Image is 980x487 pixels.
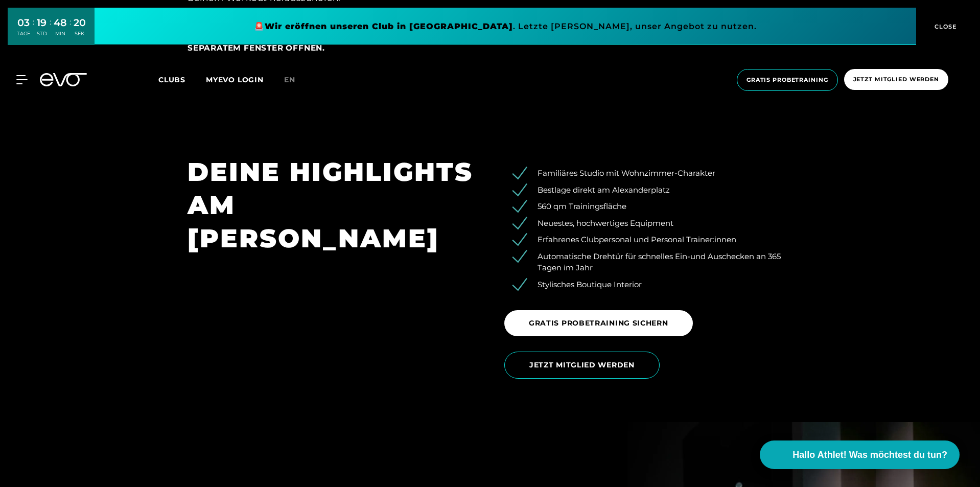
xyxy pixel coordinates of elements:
[529,360,635,370] span: JETZT MITGLIED WERDEN
[74,15,86,30] div: 20
[520,251,792,274] li: Automatische Drehtür für schnelles Ein-und Auschecken an 365 Tagen im Jahr
[760,440,960,469] button: Hallo Athlet! Was möchtest du tun?
[853,75,939,84] span: Jetzt Mitglied werden
[916,8,972,45] button: CLOSE
[158,75,185,84] span: Clubs
[74,30,86,37] div: SEK
[284,75,295,84] span: en
[520,201,792,213] li: 560 qm Trainingsfläche
[206,75,264,84] a: MYEVO LOGIN
[932,22,957,31] span: CLOSE
[520,168,792,179] li: Familiäres Studio mit Wohnzimmer-Charakter
[54,15,67,30] div: 48
[841,69,951,91] a: Jetzt Mitglied werden
[37,30,47,37] div: STD
[69,16,71,43] div: :
[504,344,664,386] a: JETZT MITGLIED WERDEN
[734,69,841,91] a: Gratis Probetraining
[50,16,51,43] div: :
[33,16,34,43] div: :
[54,30,67,37] div: MIN
[520,234,792,246] li: Erfahrenes Clubpersonal und Personal Trainer:innen
[17,30,30,37] div: TAGE
[504,303,697,344] a: GRATIS PROBETRAINING SICHERN
[520,279,792,291] li: Stylisches Boutique Interior
[284,74,308,86] a: en
[746,76,828,84] span: Gratis Probetraining
[520,218,792,229] li: Neuestes, hochwertiges Equipment
[792,448,947,462] span: Hallo Athlet! Was möchtest du tun?
[520,184,792,196] li: Bestlage direkt am Alexanderplatz
[37,15,47,30] div: 19
[158,75,206,84] a: Clubs
[529,318,668,329] span: GRATIS PROBETRAINING SICHERN
[188,155,476,255] h1: DEINE HIGHLIGHTS AM [PERSON_NAME]
[17,15,30,30] div: 03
